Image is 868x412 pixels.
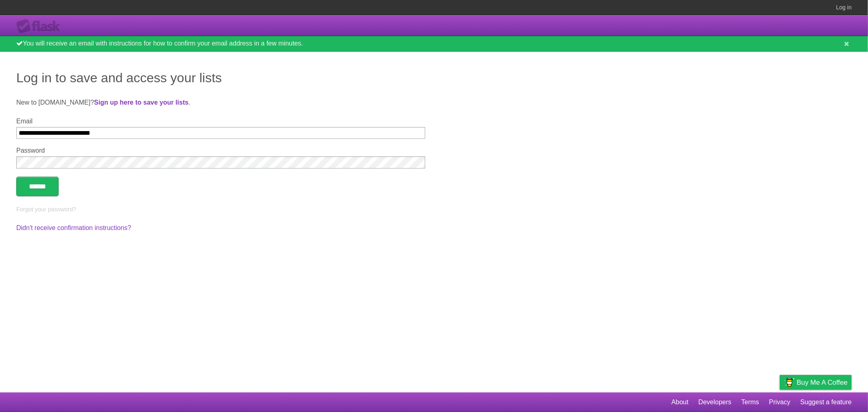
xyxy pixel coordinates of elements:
label: Password [16,147,425,154]
p: New to [DOMAIN_NAME]? . [16,98,852,107]
label: Email [16,118,425,125]
span: Buy me a coffee [797,375,848,390]
a: Sign up here to save your lists [94,99,188,106]
a: Terms [741,394,759,410]
div: Flask [16,19,65,34]
a: Suggest a feature [800,394,852,410]
a: Forgot your password? [16,206,76,213]
img: Buy me a coffee [784,375,795,389]
a: About [671,394,689,410]
a: Buy me a coffee [780,375,852,390]
a: Developers [698,394,731,410]
a: Didn't receive confirmation instructions? [16,224,131,231]
a: Privacy [769,394,790,410]
h1: Log in to save and access your lists [16,68,852,88]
